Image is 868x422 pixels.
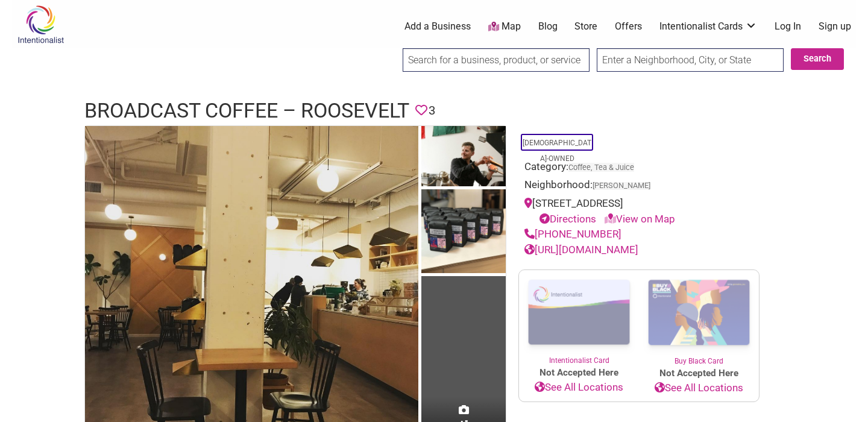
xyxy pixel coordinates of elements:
[519,270,639,355] img: Intentionalist Card
[12,5,69,44] img: Intentionalist
[574,20,597,33] a: Store
[791,48,844,70] button: Search
[404,20,471,33] a: Add a Business
[524,228,621,240] a: [PHONE_NUMBER]
[659,20,757,33] a: Intentionalist Cards
[775,20,801,33] a: Log In
[519,380,639,395] a: See All Locations
[639,380,759,396] a: See All Locations
[605,213,675,225] a: View on Map
[519,270,639,366] a: Intentionalist Card
[593,182,650,190] span: [PERSON_NAME]
[488,20,521,34] a: Map
[523,139,591,163] a: [DEMOGRAPHIC_DATA]-Owned
[639,270,759,356] img: Buy Black Card
[524,244,638,256] a: [URL][DOMAIN_NAME]
[568,163,634,172] a: Coffee, Tea & Juice
[524,159,753,178] div: Category:
[639,270,759,367] a: Buy Black Card
[538,20,558,33] a: Blog
[429,101,435,120] span: 3
[403,48,590,72] input: Search for a business, product, or service
[84,96,409,125] h1: Broadcast Coffee – Roosevelt
[597,48,784,72] input: Enter a Neighborhood, City, or State
[524,177,753,196] div: Neighborhood:
[539,213,596,225] a: Directions
[615,20,642,33] a: Offers
[639,367,759,380] span: Not Accepted Here
[819,20,851,33] a: Sign up
[519,366,639,380] span: Not Accepted Here
[524,196,753,227] div: [STREET_ADDRESS]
